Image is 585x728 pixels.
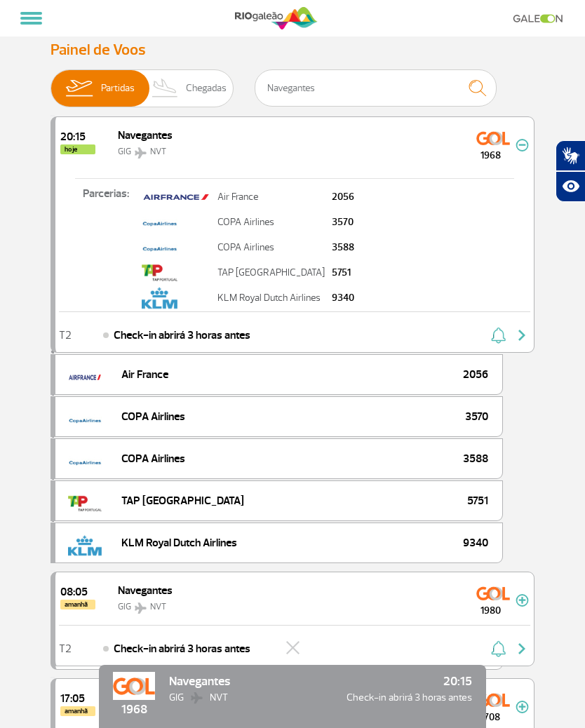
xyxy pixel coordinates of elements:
img: mais-info-painel-voo.svg [516,594,529,607]
span: 2056 [463,366,488,383]
span: Navegantes [118,128,173,142]
span: Air France [121,366,168,383]
img: property-1airfrance.jpg [142,185,210,209]
img: GOL Transportes Aereos [476,582,510,605]
img: klm.png [142,286,177,310]
p: 3588 [332,243,354,252]
img: menos-info-painel-voo.svg [516,139,529,151]
span: 1968 [465,148,516,163]
img: sino-painel-voo.svg [491,640,506,657]
span: NVT [210,690,228,706]
span: 5751 [467,492,488,509]
span: COPA Airlines [121,450,185,467]
span: 3588 [463,450,488,467]
span: Check-in abrirá 3 horas antes [114,327,250,344]
span: Navegantes [118,584,173,598]
p: 5751 [332,268,354,278]
div: Plugin de acessibilidade da Hand Talk. [556,140,585,202]
p: 2056 [332,192,354,202]
p: TAP [GEOGRAPHIC_DATA] [217,268,325,278]
span: amanhã [60,600,95,609]
img: slider-desembarque [144,70,186,107]
img: seta-direita-painel-voo.svg [513,327,530,344]
span: NVT [150,146,166,157]
img: slider-embarque [57,70,101,107]
span: COPA Airlines [121,408,185,425]
input: Voo, cidade ou cia aérea [255,69,497,107]
button: Abrir recursos assistivos. [556,171,585,202]
img: logo-copa-airlines_menor.jpg [142,236,177,259]
span: GIG [169,690,184,706]
span: NVT [150,601,166,612]
span: 1980 [465,603,516,618]
span: 2025-08-25 20:15:00 [60,131,95,142]
span: 1968 [113,700,155,718]
span: 9340 [463,534,488,551]
img: logo-copa-airlines_menor.jpg [142,210,177,234]
span: T2 [59,644,72,654]
span: 20:15 [328,672,472,690]
span: GIG [118,146,131,157]
span: Check-in abrirá 3 horas antes [328,690,472,706]
p: KLM Royal Dutch Airlines [217,293,325,303]
p: Air France [217,192,325,202]
span: Partidas [101,70,135,107]
span: 2025-08-26 08:05:00 [60,586,95,598]
h3: Painel de Voos [51,41,534,59]
img: sino-painel-voo.svg [491,327,506,344]
p: COPA Airlines [217,217,325,227]
img: GOL Transportes Aereos [476,127,510,149]
button: Abrir tradutor de língua de sinais. [556,140,585,171]
span: Navegantes [169,672,314,690]
p: 9340 [332,293,354,303]
p: Parcerias: [55,185,138,300]
img: tap.png [142,261,177,285]
span: Chegadas [186,70,227,107]
span: T2 [59,330,72,340]
span: GIG [118,601,131,612]
span: KLM Royal Dutch Airlines [121,534,237,551]
span: TAP [GEOGRAPHIC_DATA] [121,492,244,509]
span: hoje [60,144,95,154]
span: Check-in abrirá 3 horas antes [114,640,250,657]
p: COPA Airlines [217,243,325,252]
img: seta-direita-painel-voo.svg [513,640,530,657]
p: 3570 [332,217,354,227]
span: 3570 [465,408,488,425]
